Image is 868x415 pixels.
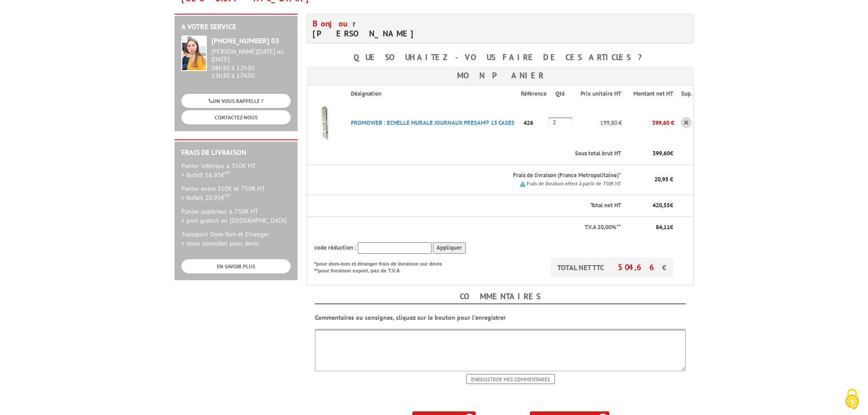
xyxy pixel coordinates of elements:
[315,313,506,322] b: Commentaires ou consignes, cliquez sur le bouton pour l'enregistrer
[841,388,863,410] img: Cookies (fenêtre modale)
[618,262,662,272] span: 504,66
[314,223,621,232] p: T.V.A 20,00%**
[629,223,673,232] p: €
[314,244,356,251] span: code réduction :
[314,258,451,275] p: *pour dom-tom et étranger frais de livraison sur devis **pour livraison export, pas de T.V.A
[307,67,694,85] h3: Mon panier
[656,223,670,231] span: 84,11
[354,52,647,62] b: Que souhaitez-vous faire de ces articles ?
[181,230,291,248] p: Transport Dom-Tom et Etranger
[181,161,291,179] p: Panier inférieur à 350€ HT
[521,115,548,131] p: 426
[211,48,291,63] div: [PERSON_NAME][DATE] au [DATE]
[629,149,673,158] p: €
[580,90,621,98] p: Prix unitaire HT
[550,258,673,277] p: TOTAL NET TTC €
[351,119,514,127] a: PROMOWEB : ECHELLE MURALE JOURNAUX PRESAM® 15 CASES
[181,149,291,157] h2: Frais de Livraison
[652,149,670,157] span: 399,60
[181,23,291,31] h2: A votre service
[674,85,693,102] th: Sup.
[225,192,231,199] sup: HT
[181,216,287,225] span: > port gratuit en [GEOGRAPHIC_DATA]
[836,384,868,415] button: Cookies (fenêtre modale)
[654,175,673,183] span: 20,95 €
[548,85,573,102] th: Qté
[466,374,555,384] input: Enregistrer mes commentaires
[181,184,291,202] p: Panier entre 350€ et 750€ HT
[181,36,207,71] img: widget-service.jpg
[652,201,670,209] span: 420,55
[573,115,622,131] p: 199,80 €
[181,94,291,108] a: ON VOUS RAPPELLE ?
[521,90,547,98] p: Référence
[527,180,621,187] small: Frais de livraison offert à partir de 750€ HT
[181,259,291,273] a: EN SAVOIR PLUS
[344,143,621,164] th: Sous total brut HT
[181,207,291,225] p: Panier supérieur à 750€ HT
[629,201,673,210] p: €
[225,169,231,176] sup: HT
[181,110,291,124] a: CONTACTEZ-NOUS
[351,171,621,180] p: Frais de livraison (France Metropolitaine)*
[181,239,259,247] span: > nous consulter pour devis
[211,48,291,79] div: 08h30 à 12h30 13h30 à 17h30
[313,18,361,29] span: Bonjour
[181,171,231,179] span: > forfait 16.95€
[622,115,674,131] p: 399,60 €
[307,104,344,141] img: PROMOWEB : ECHELLE MURALE JOURNAUX PRESAM® 15 CASES
[313,19,493,39] h4: [PERSON_NAME]
[520,181,525,187] img: picto.png
[344,85,521,102] th: Désignation
[315,290,686,304] h4: Commentaires
[433,242,466,254] input: Appliquer
[314,201,621,210] p: Total net HT
[181,194,231,202] span: > forfait 20.95€
[629,90,673,98] p: Montant net HT
[211,36,279,45] strong: [PHONE_NUMBER] 03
